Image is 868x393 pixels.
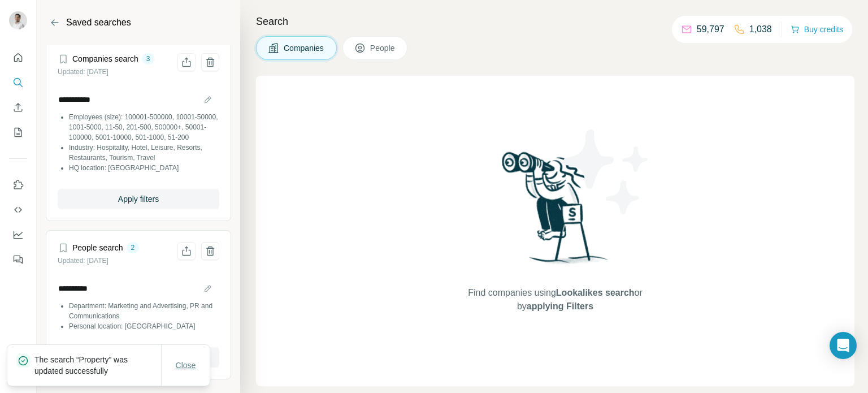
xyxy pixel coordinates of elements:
button: Delete saved search [201,53,219,71]
button: My lists [9,122,27,142]
button: Back [46,14,64,32]
img: Surfe Illustration - Woman searching with binoculars [497,149,614,275]
small: Updated: [DATE] [58,257,108,265]
button: Share filters [177,242,196,260]
h4: Companies search [72,53,138,64]
button: Delete saved search [201,242,219,260]
span: Close [176,360,196,371]
li: Employees (size): 100001-500000, 10001-50000, 1001-5000, 11-50, 201-500, 500000+, 50001-100000, 5... [69,112,219,142]
li: Personal location: [GEOGRAPHIC_DATA] [69,321,219,331]
button: Use Surfe API [9,200,27,220]
p: 59,797 [697,23,724,36]
span: People [370,42,396,54]
li: HQ location: [GEOGRAPHIC_DATA] [69,163,219,173]
span: Find companies using or by [465,286,645,313]
button: Enrich CSV [9,97,27,118]
span: Apply filters [118,193,159,205]
h4: People search [72,242,123,253]
li: Industry: Hospitality, Hotel, Leisure, Resorts, Restaurants, Tourism, Travel [69,142,219,163]
div: Open Intercom Messenger [830,332,857,359]
button: Apply filters [58,189,219,209]
button: Use Surfe on LinkedIn [9,175,27,195]
span: Companies [284,42,325,54]
h2: Saved searches [66,16,131,29]
p: 1,038 [749,23,772,36]
button: Dashboard [9,224,27,245]
span: applying Filters [527,301,593,311]
input: Search name [58,92,219,107]
img: Avatar [9,11,27,29]
img: Surfe Illustration - Stars [555,121,657,223]
div: 3 [142,54,155,64]
small: Updated: [DATE] [58,68,108,76]
span: Lookalikes search [556,288,635,297]
button: Search [9,72,27,93]
input: Search name [58,280,219,296]
button: Close [168,355,204,375]
h4: Search [256,14,854,29]
button: Quick start [9,47,27,68]
li: Department: Marketing and Advertising, PR and Communications [69,301,219,321]
button: Feedback [9,249,27,270]
button: Share filters [177,53,196,71]
div: 2 [127,243,140,253]
button: Buy credits [791,21,843,37]
p: The search “Property” was updated successfully [34,354,161,377]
